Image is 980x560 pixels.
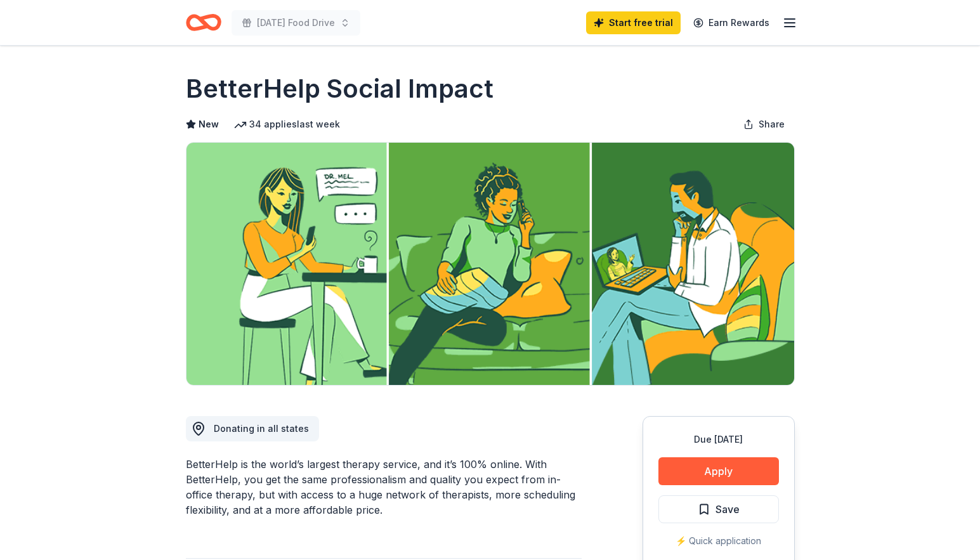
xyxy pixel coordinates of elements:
[214,423,309,434] span: Donating in all states
[715,501,740,518] span: Save
[658,432,779,447] div: Due [DATE]
[686,11,777,34] a: Earn Rewards
[186,8,221,37] a: Home
[658,495,779,523] button: Save
[186,71,493,107] h1: BetterHelp Social Impact
[759,117,785,132] span: Share
[658,533,779,549] div: ⚡️ Quick application
[186,143,794,385] img: Image for BetterHelp Social Impact
[586,11,681,34] a: Start free trial
[232,10,360,36] button: [DATE] Food Drive
[186,457,582,518] div: BetterHelp is the world’s largest therapy service, and it’s 100% online. With BetterHelp, you get...
[199,117,219,132] span: New
[234,117,340,132] div: 34 applies last week
[658,457,779,485] button: Apply
[257,15,335,30] span: [DATE] Food Drive
[733,112,795,137] button: Share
